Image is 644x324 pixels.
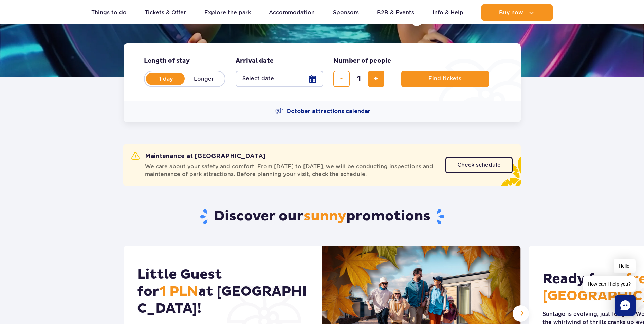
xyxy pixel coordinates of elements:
[269,4,315,21] a: Accommodation
[145,163,437,178] span: We care about your safety and comfort. From [DATE] to [DATE], we will be conducting inspections a...
[333,4,359,21] a: Sponsors
[286,108,370,115] span: October attractions calendar
[144,57,190,65] span: Length of stay
[333,57,391,65] span: Number of people
[333,71,350,87] button: remove ticket
[275,107,370,115] a: October attractions calendar
[145,4,186,21] a: Tickets & Offer
[499,10,523,16] span: Buy now
[236,71,323,87] button: Select date
[368,71,384,87] button: add ticket
[204,4,251,21] a: Explore the park
[236,57,274,65] span: Arrival date
[615,295,636,316] div: Chat
[377,4,414,21] a: B2B & Events
[147,72,185,86] label: 1 day
[91,4,127,21] a: Things to do
[131,152,266,160] h2: Maintenance at [GEOGRAPHIC_DATA]
[433,4,463,21] a: Info & Help
[513,305,529,322] div: Next slide
[583,276,636,292] span: How can I help you?
[481,4,553,21] button: Buy now
[351,71,367,87] input: number of tickets
[137,266,309,317] h2: Little Guest for at [GEOGRAPHIC_DATA]!
[614,259,636,273] span: Hello!
[159,283,198,300] span: 1 PLN
[185,72,223,86] label: Longer
[457,162,501,168] span: Check schedule
[303,208,346,225] span: sunny
[445,157,513,173] a: Check schedule
[401,71,489,87] button: Find tickets
[124,43,521,101] form: Planning your visit to Park of Poland
[123,208,521,226] h2: Discover our promotions
[428,76,461,82] span: Find tickets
